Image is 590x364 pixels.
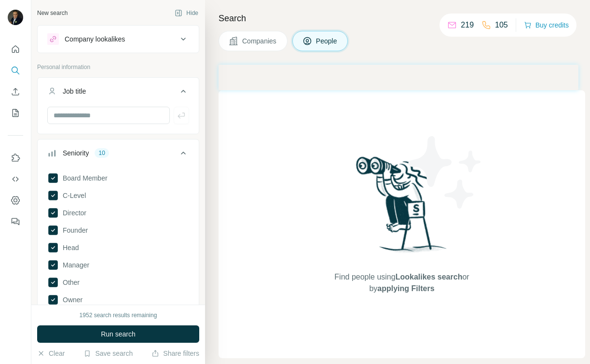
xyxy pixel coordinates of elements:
span: Owner [59,295,82,305]
button: Hide [168,6,205,20]
button: Share filters [151,349,199,358]
div: Job title [63,86,86,96]
span: Director [59,208,86,218]
img: Avatar [8,10,23,25]
span: Other [59,278,80,287]
div: Seniority [63,148,89,158]
button: Dashboard [8,192,23,209]
button: Use Surfe API [8,170,23,188]
h4: Search [219,12,578,25]
button: Save search [83,349,133,358]
button: Use Surfe on LinkedIn [8,149,23,167]
button: Feedback [8,213,23,230]
button: Run search [37,325,199,343]
button: Job title [38,80,199,107]
span: Founder [59,225,88,235]
div: 10 [95,149,109,157]
p: Personal information [37,63,199,71]
img: Surfe Illustration - Woman searching with binoculars [352,154,452,262]
button: Buy credits [524,18,569,32]
button: Seniority10 [38,141,199,168]
span: Head [59,243,79,252]
button: My lists [8,104,23,122]
div: Company lookalikes [65,34,125,44]
span: People [316,36,338,46]
img: Surfe Illustration - Stars [402,129,489,216]
span: C-Level [59,191,86,200]
p: 219 [461,19,474,31]
span: Manager [59,260,89,270]
span: Board Member [59,173,108,183]
button: Search [8,62,23,79]
iframe: Banner [219,65,578,90]
button: Clear [37,349,65,358]
span: Run search [101,329,136,339]
div: New search [37,9,68,17]
button: Company lookalikes [38,28,199,51]
button: Enrich CSV [8,83,23,100]
button: Quick start [8,41,23,58]
span: Find people using or by [325,271,479,294]
span: applying Filters [377,284,434,293]
p: 105 [495,19,508,31]
span: Lookalikes search [396,273,463,281]
span: Companies [242,36,277,46]
div: 1952 search results remaining [80,311,157,320]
